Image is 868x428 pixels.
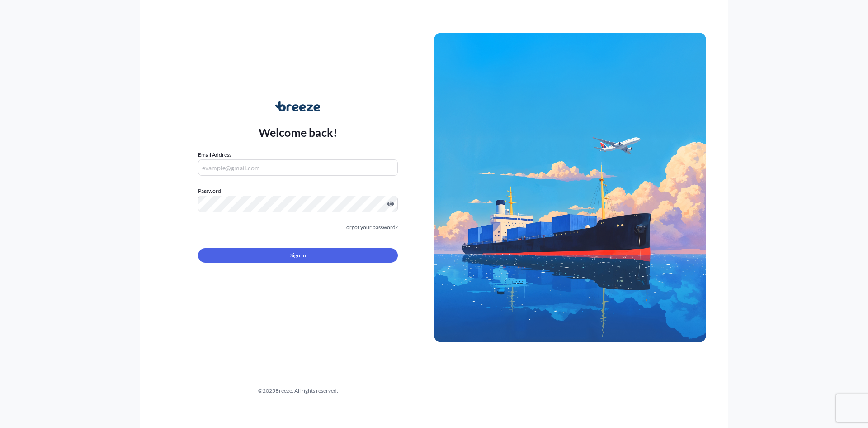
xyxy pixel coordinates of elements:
[162,386,434,395] div: © 2025 Breeze. All rights reserved.
[198,159,398,176] input: example@gmail.com
[198,248,398,263] button: Sign In
[259,125,338,139] p: Welcome back!
[387,200,394,207] button: Show password
[198,187,398,196] label: Password
[198,150,231,159] label: Email Address
[343,223,398,232] a: Forgot your password?
[434,33,706,342] img: Ship illustration
[290,251,306,260] span: Sign In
